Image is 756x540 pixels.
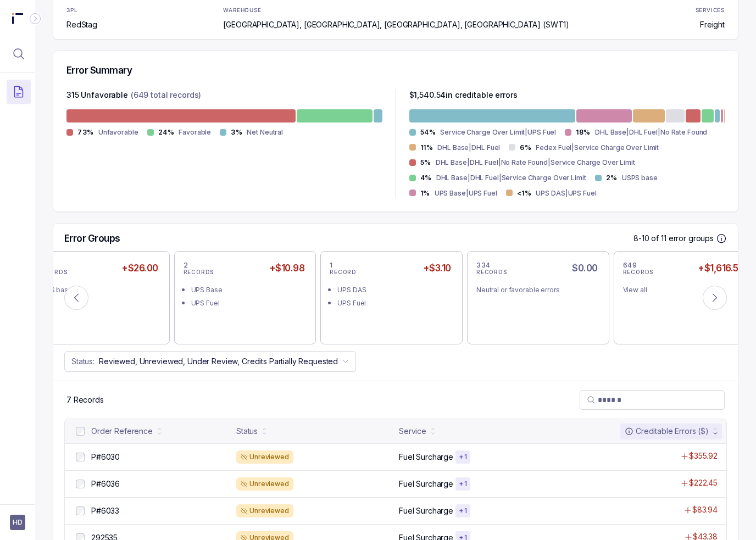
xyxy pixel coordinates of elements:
p: [GEOGRAPHIC_DATA], [GEOGRAPHIC_DATA], [GEOGRAPHIC_DATA], [GEOGRAPHIC_DATA] (SWT1) [223,19,569,30]
p: Status: [71,356,94,367]
p: 73% [77,128,94,137]
div: UPS Fuel [337,298,452,309]
input: checkbox-checkbox [76,506,85,515]
p: 1% [420,189,430,198]
p: DHL Base|DHL Fuel|No Rate Found [595,127,707,138]
div: UPS Base [191,285,306,296]
p: RECORDS [476,269,507,276]
div: USPS base [37,285,152,296]
p: P#6036 [91,478,120,489]
button: Status:Reviewed, Unreviewed, Under Review, Credits Partially Requested [64,351,356,372]
p: 5% [420,158,431,167]
h5: $0.00 [570,261,599,275]
div: Unreviewed [236,477,293,491]
p: DHL Base|DHL Fuel [437,142,500,153]
p: RECORD [330,269,357,276]
p: 315 Unfavorable [66,90,128,103]
button: Menu Icon Button MagnifyingGlassIcon [7,42,31,66]
p: 3PL [66,7,95,14]
p: Favorable [179,127,211,138]
p: Net Neutral [247,127,283,138]
h5: +$26.00 [119,261,160,275]
p: UPS DAS|UPS Fuel [536,188,596,199]
p: 2% [606,174,618,182]
p: Unfavorable [98,127,138,138]
p: Fuel Surcharge [399,452,453,463]
p: SERVICES [696,7,725,14]
p: 4% [420,174,432,182]
p: $83.94 [692,504,718,515]
p: + 1 [459,453,467,461]
p: DHL Base|DHL Fuel|Service Charge Over Limit [436,172,586,183]
p: 18% [576,128,591,137]
p: WAREHOUSE [223,7,261,14]
p: 6% [520,143,531,152]
p: P#6033 [91,505,119,516]
input: checkbox-checkbox [76,427,85,436]
p: Reviewed, Unreviewed, Under Review, Credits Partially Requested [99,356,338,367]
div: Creditable Errors ($) [625,426,709,437]
p: 1 [330,261,333,270]
button: User initials [10,515,25,530]
p: $ 1,540.54 in creditable errors [409,90,518,103]
div: Order Reference [91,426,153,437]
p: RECORDS [184,269,214,276]
p: 2 [184,261,188,270]
p: Service Charge Over Limit|UPS Fuel [440,127,556,138]
p: + 1 [459,480,467,488]
h5: +$3.10 [421,261,453,275]
div: Status [236,426,258,437]
input: checkbox-checkbox [76,453,85,461]
p: 24% [158,128,175,137]
p: Fuel Surcharge [399,505,453,516]
input: checkbox-checkbox [76,480,85,488]
div: View all [623,285,738,296]
div: Neutral or favorable errors [476,285,591,296]
p: RECORDS [623,269,654,276]
p: RedStag [66,19,97,30]
p: RECORDS [37,269,68,276]
p: 3% [231,128,242,137]
p: P#6030 [91,452,120,463]
p: 54% [420,128,436,137]
p: DHL Base|DHL Fuel|No Rate Found|Service Charge Over Limit [436,157,635,168]
div: Collapse Icon [29,12,42,25]
h5: +$1,616.54 [696,261,746,275]
div: Unreviewed [236,450,293,464]
button: Menu Icon Button DocumentTextIcon [7,80,31,104]
div: Unreviewed [236,504,293,517]
p: 334 [476,261,491,270]
h5: Error Groups [64,232,120,244]
h5: Error Summary [66,64,132,76]
p: 8-10 of 11 [633,233,668,244]
p: UPS Base|UPS Fuel [435,188,497,199]
p: $355.92 [689,450,718,461]
p: + 1 [459,506,467,515]
p: Freight [700,19,725,30]
p: <1% [517,189,532,198]
h5: +$10.98 [267,261,307,275]
p: 649 [623,261,637,270]
p: Fuel Surcharge [399,478,453,489]
p: error groups [669,233,714,244]
div: UPS Fuel [191,298,306,309]
p: 7 Records [66,394,104,405]
p: 11% [420,143,433,152]
p: $222.45 [689,477,718,488]
p: (649 total records) [131,90,201,103]
p: Fedex Fuel|Service Charge Over Limit [536,142,659,153]
div: UPS DAS [337,285,452,296]
div: Remaining page entries [66,394,104,405]
p: USPS base [622,172,658,183]
div: Service [399,426,426,437]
